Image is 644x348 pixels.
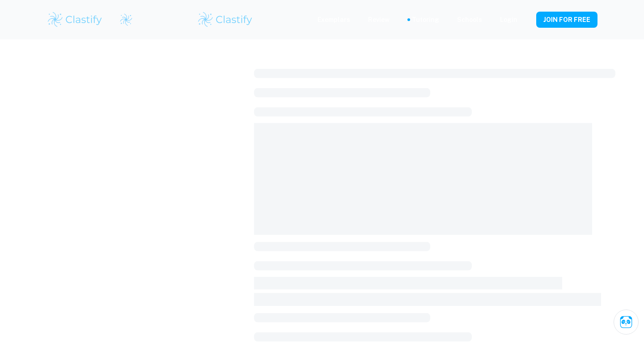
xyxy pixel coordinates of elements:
img: Clastify logo [119,13,133,26]
p: Exemplars [318,15,350,25]
a: Login [500,15,517,25]
button: Help and Feedback [525,17,529,22]
a: Clastify logo [114,13,133,26]
img: Clastify logo [47,11,103,29]
button: Ask Clai [614,310,639,335]
a: Tutoring [412,15,439,25]
button: JOIN FOR FREE [536,12,597,28]
p: Review [368,15,390,25]
a: Schools [457,15,482,25]
img: Clastify logo [197,11,254,29]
